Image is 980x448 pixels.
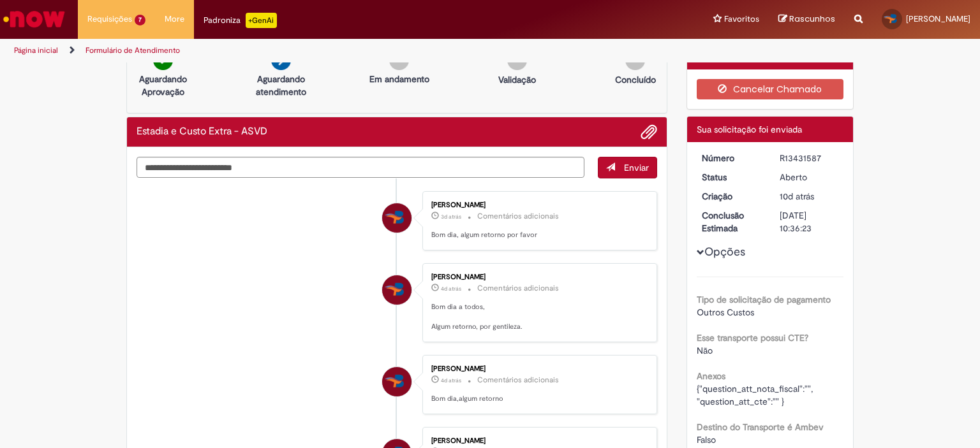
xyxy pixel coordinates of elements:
[780,190,839,203] div: 20/08/2025 10:36:19
[14,45,58,55] a: Página inicial
[431,302,644,332] p: Bom dia a todos, Algum retorno, por gentileza.
[431,201,644,209] div: [PERSON_NAME]
[250,73,312,98] p: Aguardando atendimento
[441,213,461,220] span: 3d atrás
[697,294,831,305] b: Tipo de solicitação de pagamento
[780,152,839,164] div: R13431587
[724,13,759,25] span: Favoritos
[431,365,644,373] div: [PERSON_NAME]
[692,190,771,203] dt: Criação
[780,191,814,202] time: 20/08/2025 10:36:19
[137,126,267,138] h2: Estadia e Custo Extra - ASVD Histórico de tíquete
[132,73,194,98] p: Aguardando Aprovação
[697,79,844,99] button: Cancelar Chamado
[641,124,657,140] button: Adicionar anexos
[137,157,584,178] textarea: Digite sua mensagem aqui...
[382,203,412,233] div: Thiago César
[1,6,67,32] img: ServiceNow
[692,171,771,184] dt: Status
[369,73,429,85] p: Em andamento
[498,73,536,86] p: Validação
[204,13,277,28] div: Padroniza
[697,332,808,343] b: Esse transporte possui CTE?
[697,345,713,356] span: Não
[906,13,970,24] span: [PERSON_NAME]
[10,39,644,62] ul: Trilhas de página
[87,13,132,25] span: Requisições
[697,307,754,318] span: Outros Custos
[441,213,461,220] time: 27/08/2025 08:22:57
[382,367,412,396] div: Thiago César
[441,377,461,384] span: 4d atrás
[692,209,771,235] dt: Conclusão Estimada
[697,370,725,382] b: Anexos
[697,421,824,433] b: Destino do Transporte é Ambev
[624,162,649,173] span: Enviar
[477,375,559,386] small: Comentários adicionais
[431,273,644,281] div: [PERSON_NAME]
[85,45,180,55] a: Formulário de Atendimento
[431,230,644,240] p: Bom dia, algum retorno por favor
[789,13,835,25] span: Rascunhos
[697,434,716,445] span: Falso
[692,152,771,164] dt: Número
[477,211,559,222] small: Comentários adicionais
[441,377,461,384] time: 26/08/2025 08:56:40
[697,383,815,407] span: {"question_att_nota_fiscal":"", "question_att_cte":"" }
[598,157,657,178] button: Enviar
[382,275,412,305] div: Thiago César
[615,73,656,86] p: Concluído
[431,394,644,404] p: Bom dia,algum retorno
[780,191,814,202] span: 10d atrás
[697,124,802,135] span: Sua solicitação foi enviada
[431,437,644,445] div: [PERSON_NAME]
[135,15,145,25] span: 7
[441,285,461,293] span: 4d atrás
[780,209,839,235] div: [DATE] 10:36:23
[441,285,461,293] time: 26/08/2025 09:13:52
[165,13,184,25] span: More
[778,13,835,25] a: Rascunhos
[780,171,839,184] div: Aberto
[477,283,559,294] small: Comentários adicionais
[246,13,277,28] p: +GenAi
